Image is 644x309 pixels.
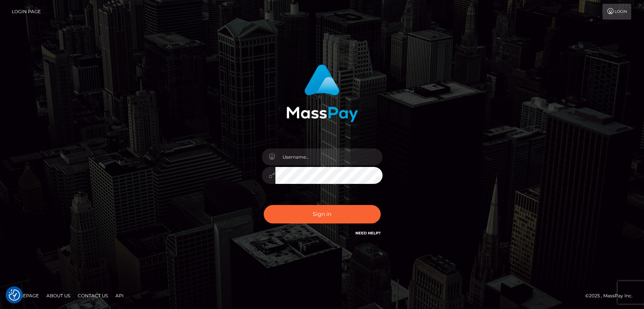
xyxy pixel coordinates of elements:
a: Login Page [12,4,41,20]
a: About Us [43,290,73,301]
button: Sign in [264,205,381,223]
input: Username... [275,148,383,165]
a: Contact Us [75,290,111,301]
a: Login [603,4,631,20]
img: Revisit consent button [9,289,20,301]
a: API [112,290,127,301]
img: MassPay Login [286,64,358,122]
a: Need Help? [355,231,381,236]
a: Homepage [8,290,42,301]
div: © 2025 , MassPay Inc. [585,292,638,300]
button: Consent Preferences [9,289,20,301]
